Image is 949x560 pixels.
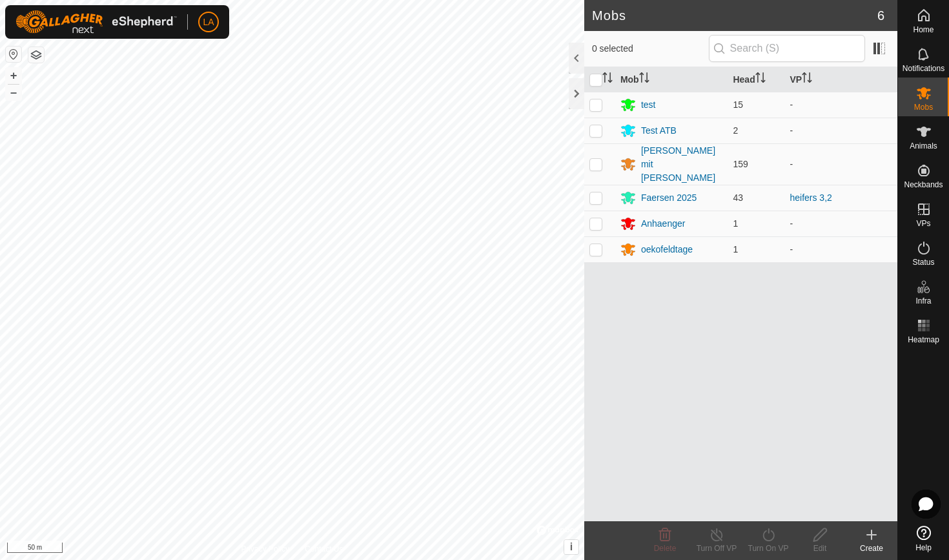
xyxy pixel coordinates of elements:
span: Mobs [914,103,933,111]
div: test [641,98,656,112]
span: Notifications [903,65,944,72]
div: Create [846,543,897,554]
a: Help [898,521,949,557]
span: Status [912,258,934,266]
span: Delete [654,544,677,553]
span: 0 selected [592,42,709,56]
th: Head [728,67,784,92]
span: Help [915,544,932,552]
span: i [570,541,573,552]
span: 1 [733,244,738,254]
h2: Mobs [592,8,877,23]
a: Contact Us [305,543,343,555]
div: [PERSON_NAME] mit [PERSON_NAME] [641,144,723,185]
div: Faersen 2025 [641,191,697,205]
span: Home [913,26,934,34]
th: Mob [615,67,728,92]
div: Anhaenger [641,217,686,231]
span: 2 [733,125,738,136]
div: Edit [794,543,846,554]
p-sorticon: Activate to sort [602,74,613,85]
td: - [784,92,897,118]
button: – [6,85,21,100]
div: Test ATB [641,124,677,138]
td: - [784,118,897,143]
button: Reset Map [6,47,21,62]
span: 159 [733,159,748,169]
td: - [784,143,897,185]
div: Turn Off VP [691,543,742,554]
div: Turn On VP [742,543,794,554]
p-sorticon: Activate to sort [755,74,766,85]
span: 1 [733,218,738,229]
td: - [784,236,897,262]
input: Search (S) [709,35,865,62]
span: Heatmap [908,336,939,344]
a: heifers 3,2 [790,192,832,203]
span: 6 [877,6,884,25]
span: Neckbands [904,181,943,189]
p-sorticon: Activate to sort [802,74,812,85]
span: LA [203,16,214,29]
td: - [784,211,897,236]
th: VP [784,67,897,92]
img: Gallagher Logo [15,10,177,34]
span: VPs [916,220,930,227]
p-sorticon: Activate to sort [639,74,649,85]
span: 15 [733,99,743,110]
button: i [564,540,578,554]
a: Privacy Policy [241,543,289,555]
div: oekofeldtage [641,243,693,256]
button: + [6,68,21,83]
span: 43 [733,192,743,203]
span: Infra [915,297,931,305]
span: Animals [910,142,937,150]
button: Map Layers [28,47,44,63]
